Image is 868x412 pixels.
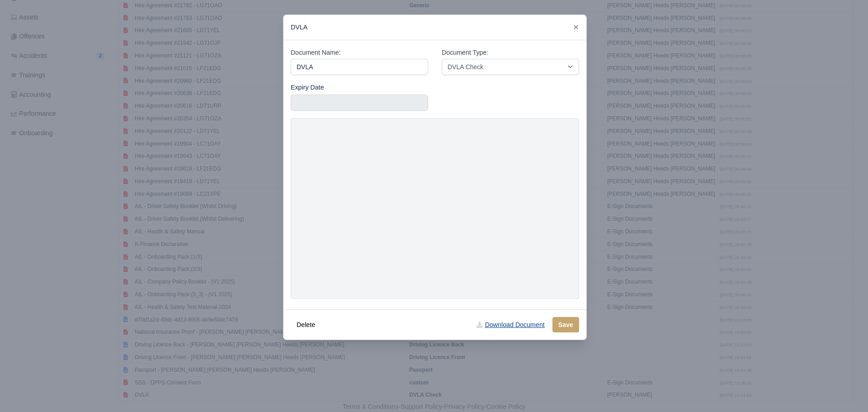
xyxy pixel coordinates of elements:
iframe: Chat Widget [823,369,868,412]
button: Save [552,317,579,332]
button: Delete [291,317,321,332]
label: Document Name: [291,47,341,58]
div: DVLA [283,15,586,40]
label: Document Type: [442,47,488,58]
label: Expiry Date [291,82,324,93]
a: Download Document [471,317,550,332]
